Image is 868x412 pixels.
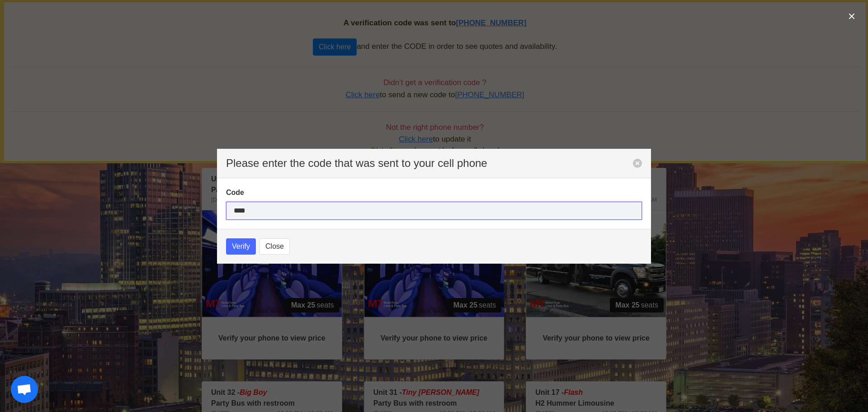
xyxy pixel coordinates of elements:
a: Open chat [11,376,38,403]
p: Please enter the code that was sent to your cell phone [226,158,633,169]
span: Verify [232,241,250,252]
label: Code [226,187,642,198]
button: Close [259,238,290,255]
button: Verify [226,238,256,255]
span: Close [265,241,284,252]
